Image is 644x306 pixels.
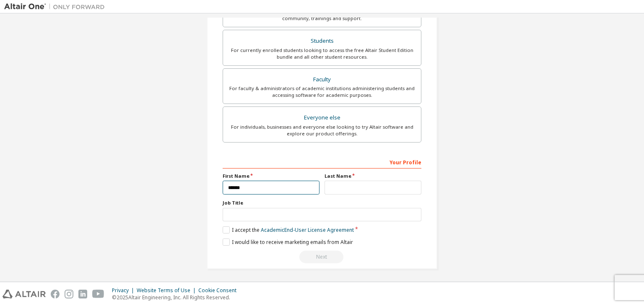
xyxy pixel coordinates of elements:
[223,239,353,246] label: I would like to receive marketing emails from Altair
[228,112,416,124] div: Everyone else
[228,85,416,99] div: For faculty & administrators of academic institutions administering students and accessing softwa...
[4,3,109,11] img: Altair One
[228,35,416,47] div: Students
[223,155,421,169] div: Your Profile
[112,287,137,294] div: Privacy
[51,290,60,298] img: facebook.svg
[3,290,46,298] img: altair_logo.svg
[223,173,319,179] label: First Name
[65,290,73,298] img: instagram.svg
[228,124,416,137] div: For individuals, businesses and everyone else looking to try Altair software and explore our prod...
[261,226,354,233] a: Academic End-User License Agreement
[228,47,416,60] div: For currently enrolled students looking to access the free Altair Student Edition bundle and all ...
[137,287,198,294] div: Website Terms of Use
[78,290,87,298] img: linkedin.svg
[223,226,354,233] label: I accept the
[198,287,241,294] div: Cookie Consent
[92,290,104,298] img: youtube.svg
[223,251,421,263] div: Read and acccept EULA to continue
[112,294,241,301] p: © 2025 Altair Engineering, Inc. All Rights Reserved.
[223,200,421,206] label: Job Title
[228,74,416,86] div: Faculty
[325,173,421,179] label: Last Name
